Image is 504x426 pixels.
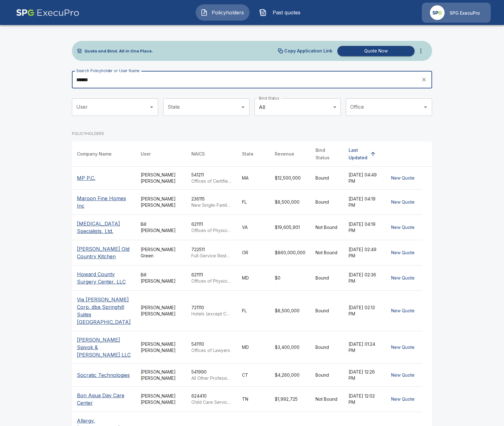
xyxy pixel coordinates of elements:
p: POLICYHOLDERS [72,131,104,136]
p: [PERSON_NAME] Spivok & [PERSON_NAME] LLC [77,336,131,359]
td: $1,992,725 [270,387,310,412]
p: New Single-Family Housing Construction (except For-Sale Builders) [191,202,232,208]
td: Not Bound [310,240,344,265]
img: Agency Icon [430,5,445,20]
div: [PERSON_NAME] [PERSON_NAME] [141,369,181,381]
td: [DATE] 02:13 PM [344,291,384,331]
td: [DATE] 12:02 PM [344,387,384,412]
a: Agency IconSPG ExecuPro [422,3,491,22]
p: Child Care Services [191,399,232,405]
div: 621111 [191,272,232,284]
td: [DATE] 02:49 PM [344,240,384,265]
div: Revenue [275,150,294,158]
button: Open [239,103,247,111]
button: New Quote [389,196,417,208]
div: [PERSON_NAME] Green [141,246,181,259]
p: MP P.C. [77,174,95,182]
div: [PERSON_NAME] [PERSON_NAME] [141,341,181,354]
div: [PERSON_NAME] [PERSON_NAME] [141,196,181,208]
button: New Quote [389,305,417,317]
button: New Quote [389,394,417,405]
button: Policyholders IconPolicyholders [196,4,249,21]
td: $0 [270,265,310,291]
p: Quote and Bind. All in One Place. [84,49,153,53]
div: Last Updated [349,146,367,161]
p: Offices of Certified Public Accountants [191,178,232,184]
td: [DATE] 04:49 PM [344,167,384,190]
img: Policyholders Icon [200,9,208,16]
td: TN [237,387,270,412]
div: 624410 [191,393,232,405]
label: Search Policyholder or User Name [76,68,139,73]
td: $860,000,000 [270,240,310,265]
div: Bill [PERSON_NAME] [141,221,181,234]
button: clear search [419,75,429,84]
th: Bind Status [310,141,344,167]
td: [DATE] 04:19 PM [344,190,384,215]
p: Hotels (except Casino Hotels) and Motels [191,311,232,317]
p: [PERSON_NAME] Old Country Kitchen [77,245,131,260]
span: Past quotes [269,9,304,16]
div: 541110 [191,341,232,354]
div: All [255,98,341,116]
td: $3,400,000 [270,331,310,364]
label: Bind Status [259,96,279,101]
button: New Quote [389,247,417,259]
button: Quote Now [337,46,415,56]
p: Copy Application Link [284,49,332,53]
img: AA Logo [16,3,79,22]
span: Policyholders [210,9,245,16]
div: NAICS [191,150,205,158]
div: 541990 [191,369,232,381]
div: 722511 [191,246,232,259]
p: SPG ExecuPro [450,10,480,16]
div: [PERSON_NAME] [PERSON_NAME] [141,305,181,317]
td: [DATE] 01:24 PM [344,331,384,364]
p: [MEDICAL_DATA] Specialists, Ltd. [77,220,131,235]
td: $19,605,901 [270,215,310,240]
div: [PERSON_NAME] [PERSON_NAME] [141,172,181,184]
button: more [415,45,427,57]
td: $4,260,000 [270,364,310,387]
div: Bill [PERSON_NAME] [141,272,181,284]
p: Offices of Lawyers [191,347,232,354]
p: Offices of Physicians (except Mental Health Specialists) [191,278,232,284]
td: Bound [310,364,344,387]
p: Maroon Fine Homes Inc [77,195,131,210]
div: [PERSON_NAME] [PERSON_NAME] [141,393,181,405]
td: Not Bound [310,215,344,240]
td: OR [237,240,270,265]
td: MD [237,331,270,364]
td: $8,500,000 [270,291,310,331]
button: Open [147,103,156,111]
td: [DATE] 04:19 PM [344,215,384,240]
button: New Quote [389,272,417,284]
button: Open [421,103,430,111]
p: Full-Service Restaurants [191,253,232,259]
button: New Quote [389,342,417,353]
td: MA [237,167,270,190]
td: VA [237,215,270,240]
td: FL [237,291,270,331]
p: Howard County Surgery Center, LLC [77,270,131,285]
button: Past quotes IconPast quotes [255,4,308,21]
div: 721110 [191,305,232,317]
div: State [242,150,254,158]
td: Bound [310,291,344,331]
div: 541211 [191,172,232,184]
td: MD [237,265,270,291]
p: Offices of Physicians (except Mental Health Specialists) [191,227,232,234]
div: User [141,150,151,158]
button: New Quote [389,172,417,184]
div: 236115 [191,196,232,208]
div: 621111 [191,221,232,234]
td: [DATE] 02:36 PM [344,265,384,291]
td: $8,500,000 [270,190,310,215]
td: Bound [310,167,344,190]
td: Not Bound [310,387,344,412]
p: Socratic Technologies [77,371,130,379]
a: Quote Now [335,46,415,56]
button: New Quote [389,222,417,233]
